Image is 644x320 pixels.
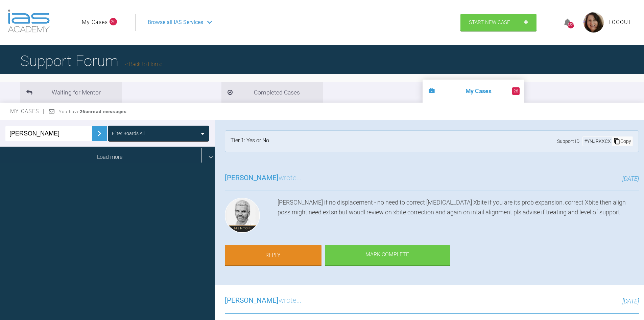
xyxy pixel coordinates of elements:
h3: wrote... [225,172,302,184]
div: 1326 [568,22,574,28]
a: Logout [609,18,632,27]
a: Back to Home [125,61,162,67]
a: Start New Case [460,14,536,31]
img: Ross Hobson [225,198,260,233]
img: chevronRight.28bd32b0.svg [94,128,105,139]
span: Browse all IAS Services [148,18,203,27]
li: Waiting for Mentor [20,82,122,103]
a: Reply [225,245,321,266]
span: You have [59,109,127,114]
span: [PERSON_NAME] [225,174,279,182]
div: Tier 1: Yes or No [231,136,269,146]
span: [PERSON_NAME] [225,296,279,304]
img: logo-light.3e3ef733.png [8,9,50,33]
span: 26 [512,87,520,95]
span: [DATE] [622,298,639,305]
div: Copy [612,137,633,146]
input: Enter Case ID or Title [5,126,92,141]
li: My Cases [423,80,524,103]
a: My Cases [82,18,108,27]
span: [DATE] [622,175,639,182]
h1: Support Forum [20,49,162,73]
div: Mark Complete [325,245,450,266]
span: My Cases [10,108,45,114]
li: Completed Cases [221,82,323,103]
h3: wrote... [225,295,302,306]
div: Filter Boards: All [112,130,145,137]
div: [PERSON_NAME] if no displacement - no need to correct [MEDICAL_DATA] Xbite if you are its prob ex... [278,198,639,236]
span: 26 [110,18,117,25]
span: Support ID [557,137,579,145]
img: profile.png [583,12,604,33]
strong: 26 unread messages [80,109,127,114]
span: Start New Case [469,19,510,25]
div: # YNJRKXCX [583,137,612,145]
